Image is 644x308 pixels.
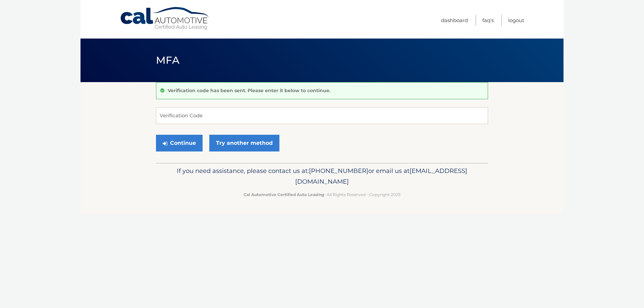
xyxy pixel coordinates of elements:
strong: Cal Automotive Certified Auto Leasing [244,192,324,197]
p: If you need assistance, please contact us at: or email us at [160,166,484,187]
a: Try another method [209,135,279,151]
span: MFA [156,54,179,66]
input: Verification Code [156,107,488,124]
button: Continue [156,135,203,151]
a: Dashboard [441,15,468,26]
a: Logout [508,15,524,26]
span: [PHONE_NUMBER] [309,167,368,175]
span: [EMAIL_ADDRESS][DOMAIN_NAME] [295,167,467,185]
a: FAQ's [482,15,494,26]
p: - All Rights Reserved - Copyright 2025 [160,191,484,198]
a: Cal Automotive [120,7,210,30]
p: Verification code has been sent. Please enter it below to continue. [168,87,330,94]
